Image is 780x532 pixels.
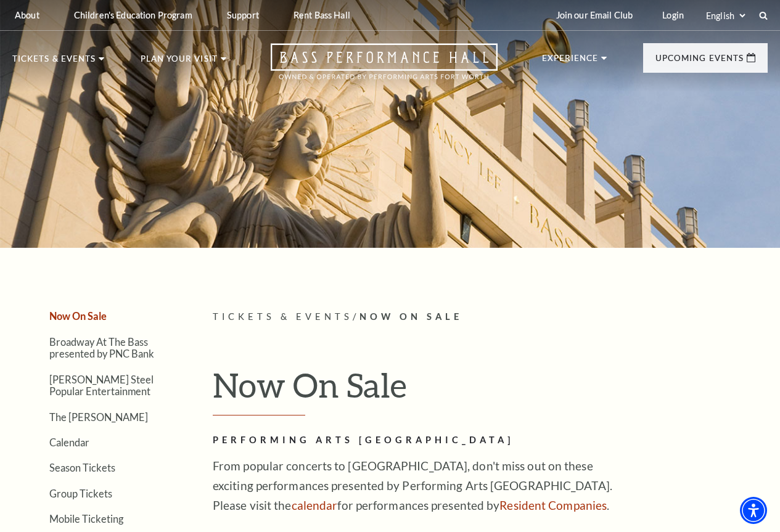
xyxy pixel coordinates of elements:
[141,55,218,70] p: Plan Your Visit
[49,336,154,359] a: Broadway At The Bass presented by PNC Bank
[49,310,107,322] a: Now On Sale
[655,54,744,69] p: Upcoming Events
[49,513,123,525] a: Mobile Ticketing
[499,498,607,512] a: Resident Companies
[213,311,353,322] span: Tickets & Events
[704,10,747,22] select: Select:
[15,10,39,20] p: About
[49,411,148,423] a: The [PERSON_NAME]
[12,55,96,70] p: Tickets & Events
[292,498,338,512] a: calendar
[227,10,259,20] p: Support
[542,54,599,69] p: Experience
[226,43,542,92] a: Open this option
[74,10,192,20] p: Children's Education Program
[49,488,112,499] a: Group Tickets
[294,10,350,20] p: Rent Bass Hall
[359,311,462,322] span: Now On Sale
[49,374,154,397] a: [PERSON_NAME] Steel Popular Entertainment
[213,309,768,325] p: /
[213,433,614,448] h2: Performing Arts [GEOGRAPHIC_DATA]
[213,456,614,515] p: From popular concerts to [GEOGRAPHIC_DATA], don't miss out on these exciting performances present...
[49,462,115,473] a: Season Tickets
[49,436,89,448] a: Calendar
[740,497,767,524] div: Accessibility Menu
[213,365,768,415] h1: Now On Sale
